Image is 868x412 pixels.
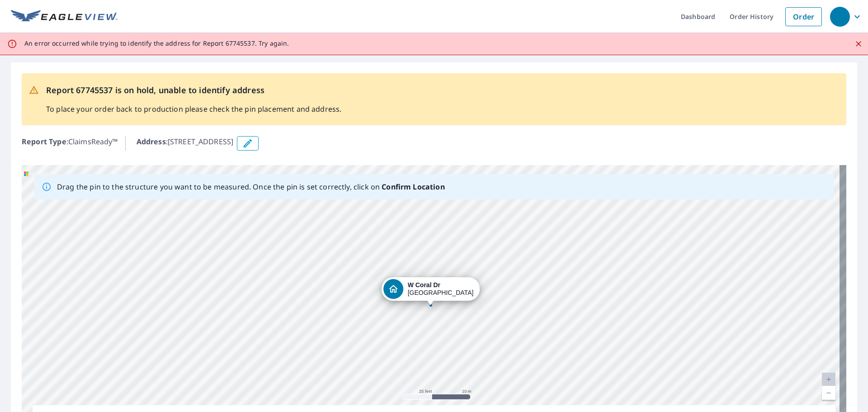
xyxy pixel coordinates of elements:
[137,137,166,147] b: Address
[137,136,234,151] p: : [STREET_ADDRESS]
[408,281,440,289] strong: W Coral Dr
[57,181,445,192] p: Drag the pin to the structure you want to be measured. Once the pin is set correctly, click on
[853,38,864,50] button: Close
[46,84,341,96] p: Report 67745537 is on hold, unable to identify address
[785,7,822,26] a: Order
[382,182,444,192] b: Confirm Location
[822,373,835,386] a: Current Level 20, Zoom In Disabled
[24,39,289,47] p: An error occurred while trying to identify the address for Report 67745537. Try again.
[22,136,118,151] p: : ClaimsReady™
[46,104,341,114] p: To place your order back to production please check the pin placement and address.
[22,137,66,147] b: Report Type
[408,281,474,297] div: [GEOGRAPHIC_DATA]
[11,10,118,24] img: EV Logo
[822,386,835,400] a: Current Level 20, Zoom Out
[382,277,480,305] div: Dropped pin, building 1, Residential property, W Coral Dr Pueblo West, CO 81007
